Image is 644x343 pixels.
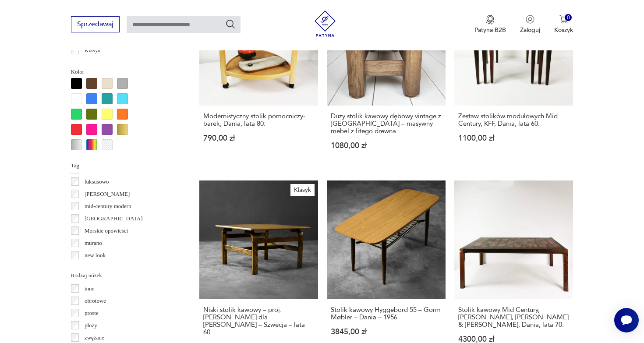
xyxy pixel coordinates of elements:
h3: Stolik kawowy Hyggebord 55 – Gorm Møbler – Dania – 1956 [331,306,442,321]
p: płozy [85,321,97,330]
p: obrotowe [85,296,106,306]
p: new look [85,251,106,260]
h3: Zestaw stolików modułowych Mid Century, KFF, Dania, lata 60. [458,113,569,127]
p: Kolor [71,67,178,77]
h3: Duży stolik kawowy dębowy vintage z [GEOGRAPHIC_DATA] – masywny mebel z litego drewna [331,113,442,135]
div: 0 [565,14,572,21]
p: zwężane [85,333,104,343]
h3: Modernistyczny stolik pomocniczy- barek, Dania, lata 80. [203,113,314,127]
p: 1100,00 zł [458,134,569,142]
img: Patyna - sklep z meblami i dekoracjami vintage [312,11,338,37]
a: Ikona medaluPatyna B2B [474,15,506,34]
p: [PERSON_NAME] [85,189,130,199]
p: inne [85,284,94,293]
p: Rodzaj nóżek [71,271,178,280]
h3: Niski stolik kawowy – proj. [PERSON_NAME] dla [PERSON_NAME] – Szwecja – lata 60. [203,306,314,336]
button: Sprzedawaj [71,16,120,32]
img: Ikona koszyka [559,15,568,24]
p: mid-century modern [85,202,131,211]
p: 1080,00 zł [331,142,442,149]
p: [GEOGRAPHIC_DATA] [85,214,143,223]
p: Zaloguj [520,26,540,34]
p: 790,00 zł [203,134,314,142]
p: Tag [71,161,178,170]
a: Sprzedawaj [71,22,120,28]
img: Ikona medalu [486,15,495,25]
iframe: Smartsupp widget button [614,308,639,332]
p: 4300,00 zł [458,336,569,343]
p: Patyna B2B [474,26,506,34]
p: Morskie opowieści [85,226,128,236]
button: Szukaj [225,19,236,29]
p: 3845,00 zł [331,328,442,336]
p: proste [85,308,99,318]
p: murano [85,238,102,248]
button: 0Koszyk [554,15,573,34]
p: luksusowo [85,177,109,187]
img: Ikonka użytkownika [526,15,534,24]
h3: Stolik kawowy Mid Century, [PERSON_NAME], [PERSON_NAME] & [PERSON_NAME], Dania, lata 70. [458,306,569,329]
p: Koszyk [554,26,573,34]
button: Patyna B2B [474,15,506,34]
button: Zaloguj [520,15,540,34]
